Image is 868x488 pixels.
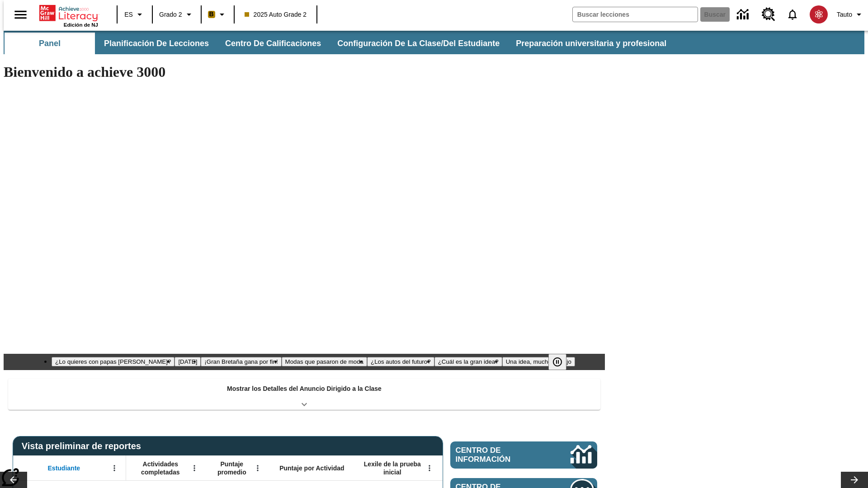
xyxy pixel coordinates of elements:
[756,2,781,27] a: Centro de recursos, Se abrirá en una pestaña nueva.
[120,6,149,23] button: Lenguaje: ES, Selecciona un idioma
[227,384,382,394] p: Mostrar los Detalles del Anuncio Dirigido a la Clase
[39,3,98,28] div: Portada
[573,7,698,22] input: Buscar campo
[188,461,201,475] button: Abrir menú
[841,472,868,488] button: Carrusel de lecciones, seguir
[359,460,425,476] span: Lexile de la prueba inicial
[175,357,201,366] button: Diapositiva 2 Día del Trabajo
[810,5,828,23] img: avatar image
[833,6,868,23] button: Perfil/Configuración
[4,33,675,54] div: Subbarra de navegación
[245,10,307,19] span: 2025 Auto Grade 2
[8,379,600,410] div: Mostrar los Detalles del Anuncio Dirigido a la Clase
[39,4,98,22] a: Portada
[218,33,328,54] button: Centro de calificaciones
[131,460,190,476] span: Actividades completadas
[781,3,804,26] a: Notificaciones
[4,64,605,80] h1: Bienvenido a achieve 3000
[804,3,833,26] button: Escoja un nuevo avatar
[450,441,597,469] a: Centro de información
[330,33,507,54] button: Configuración de la clase/del estudiante
[423,461,436,475] button: Abrir menú
[434,357,502,366] button: Diapositiva 6 ¿Cuál es la gran idea?
[367,357,434,366] button: Diapositiva 5 ¿Los autos del futuro?
[509,33,674,54] button: Preparación universitaria y profesional
[124,10,133,19] span: ES
[456,446,540,464] span: Centro de información
[204,6,231,23] button: Boost El color de la clase es anaranjado claro. Cambiar el color de la clase.
[159,10,182,19] span: Grado 2
[108,461,121,475] button: Abrir menú
[209,9,214,20] span: B
[251,461,264,475] button: Abrir menú
[4,31,864,54] div: Subbarra de navegación
[156,6,198,23] button: Grado: Grado 2, Elige un grado
[548,354,566,370] button: Pausar
[22,441,146,451] span: Vista preliminar de reportes
[48,464,80,472] span: Estudiante
[5,33,95,54] button: Panel
[282,357,367,366] button: Diapositiva 4 Modas que pasaron de moda
[731,2,756,27] a: Centro de información
[64,22,98,28] span: Edición de NJ
[837,10,852,19] span: Tauto
[548,354,576,370] div: Pausar
[97,33,216,54] button: Planificación de lecciones
[502,357,575,366] button: Diapositiva 7 Una idea, mucho trabajo
[279,464,344,472] span: Puntaje por Actividad
[201,357,281,366] button: Diapositiva 3 ¡Gran Bretaña gana por fin!
[7,1,34,28] button: Abrir el menú lateral
[210,460,254,476] span: Puntaje promedio
[52,357,175,366] button: Diapositiva 1 ¿Lo quieres con papas fritas?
